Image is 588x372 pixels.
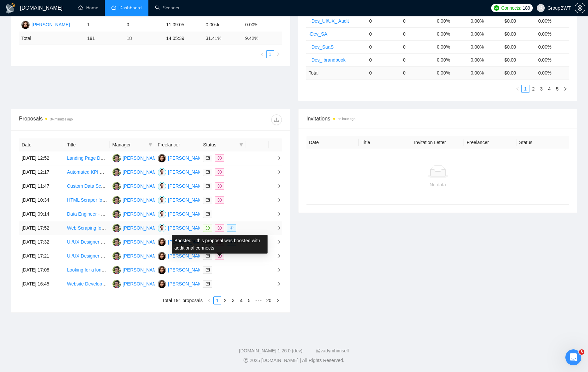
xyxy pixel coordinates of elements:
span: dollar [218,184,222,188]
td: 0.00% [468,27,502,40]
a: AS[PERSON_NAME] [112,239,161,244]
span: filter [239,143,243,147]
li: 3 [229,296,237,304]
th: Status [516,136,569,149]
span: dollar [218,198,222,202]
div: [PERSON_NAME] [168,210,206,218]
td: $0.00 [502,14,536,27]
a: 5 [554,85,561,93]
span: right [271,281,281,286]
th: Freelancer [155,138,200,151]
th: Title [64,138,109,151]
li: Next Page [274,50,282,58]
td: [DATE] 17:52 [19,221,64,235]
div: [PERSON_NAME] [32,21,70,28]
span: dollar [218,170,222,174]
li: 1 [266,50,274,58]
img: AS [112,210,121,218]
span: right [271,198,281,202]
td: [DATE] 17:32 [19,235,64,249]
td: [DATE] 10:34 [19,193,64,207]
img: SK [21,21,30,29]
span: right [271,226,281,230]
td: UI/UX Designer Needed for Mobile App Visualization [64,249,109,263]
li: Previous Page [205,296,213,304]
span: left [207,298,211,302]
td: 0 [367,14,401,27]
td: 14:05:39 [163,32,203,45]
a: SK[PERSON_NAME] [158,281,206,286]
span: mail [206,282,210,286]
a: Landing Page Designer with English Copywriting – HR Tech SaaS (US Market) [67,155,229,161]
td: [DATE] 17:08 [19,263,64,277]
span: mail [206,170,210,174]
div: Proposals [19,114,150,125]
a: AY[PERSON_NAME] [158,225,206,230]
a: HTML Scraper for CitySpark Events to AWS DynamoDB [67,197,183,203]
td: 31.41 % [203,32,243,45]
td: 0.00% [434,14,468,27]
div: [PERSON_NAME] [168,182,206,190]
a: 4 [546,85,553,93]
span: copyright [244,358,248,363]
button: left [258,50,266,58]
li: 5 [245,296,253,304]
div: Boosted – this proposal was boosted with additional connects [172,235,268,254]
img: SK [158,266,166,274]
td: UI/UX Designer Needed for Food Delivery Service [64,235,109,249]
span: mail [206,268,210,272]
td: Web Scraping for Clothing Offers from Major French Retailers [64,221,109,235]
a: 4 [238,297,245,304]
div: 2025 [DOMAIN_NAME] | All Rights Reserved. [5,357,583,364]
img: logo [5,3,16,14]
div: [PERSON_NAME] [123,280,161,287]
span: filter [147,140,154,150]
span: user [538,6,543,10]
div: [PERSON_NAME] [168,168,206,176]
a: 1 [267,51,274,58]
img: AS [112,280,121,288]
img: AS [112,154,121,162]
a: AS[PERSON_NAME] [112,155,161,160]
td: 0.00% [535,53,569,66]
img: SK [158,154,166,162]
button: download [271,114,282,125]
a: @vadymhimself [316,348,349,353]
td: 0.00% [535,40,569,53]
td: 0.00% [434,53,468,66]
img: AY [158,168,166,176]
td: [DATE] 17:21 [19,249,64,263]
td: 0.00% [203,18,243,32]
td: 0 [367,53,401,66]
td: 191 [85,32,124,45]
a: SK[PERSON_NAME] [158,239,206,244]
li: 20 [264,296,274,304]
a: Looking for a long term UX/UI & Web Designer [67,267,163,273]
td: $ 0.00 [502,66,536,79]
div: [PERSON_NAME] [168,196,206,204]
td: 11:09:05 [163,18,203,32]
a: SK[PERSON_NAME] [21,22,70,27]
td: 0.00% [535,27,569,40]
li: 2 [221,296,229,304]
img: AS [112,266,121,274]
time: 34 minutes ago [50,117,73,121]
button: right [561,85,569,93]
img: SK [158,238,166,246]
a: UI/UX Designer Needed for Mobile App Visualization [67,253,175,259]
td: 0.00 % [434,66,468,79]
a: 3 [230,297,237,304]
div: [PERSON_NAME] [123,182,161,190]
button: setting [575,3,585,13]
a: SK[PERSON_NAME] [158,155,206,160]
span: dollar [218,156,222,160]
div: No data [312,181,564,188]
a: 2 [222,297,229,304]
a: AY[PERSON_NAME] [158,211,206,216]
td: $0.00 [502,40,536,53]
a: 20 [264,297,274,304]
a: +Des_UI/UX_ Audit [309,18,349,24]
span: download [272,117,282,122]
span: right [271,212,281,216]
a: Automated KPI Scorecard Development for Home Care Agency [67,169,198,175]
